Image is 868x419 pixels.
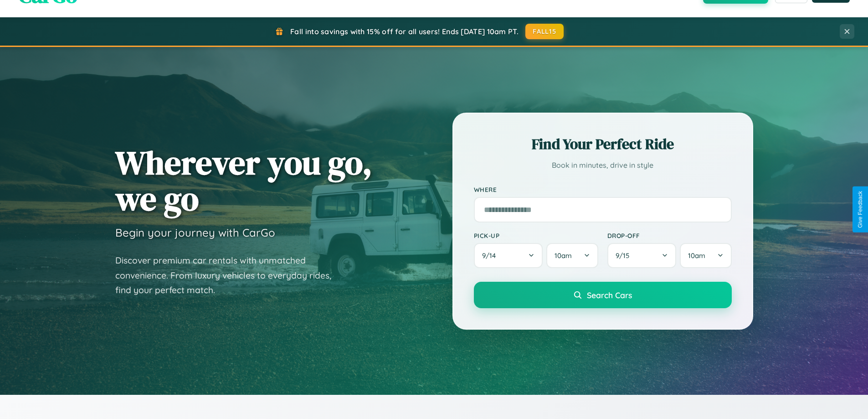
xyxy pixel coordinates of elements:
span: 10am [688,251,705,260]
label: Drop-off [607,232,732,239]
button: 9/15 [607,243,677,268]
button: Search Cars [474,282,732,308]
p: Book in minutes, drive in style [474,159,732,172]
span: Fall into savings with 15% off for all users! Ends [DATE] 10am PT. [290,27,519,36]
h2: Find Your Perfect Ride [474,134,732,154]
label: Where [474,186,732,193]
span: 10am [555,251,572,260]
div: Give Feedback [857,191,863,228]
button: 10am [680,243,731,268]
span: 9 / 15 [616,251,634,260]
span: Search Cars [587,290,632,300]
button: 9/14 [474,243,543,268]
button: 10am [546,243,598,268]
p: Discover premium car rentals with unmatched convenience. From luxury vehicles to everyday rides, ... [115,253,343,298]
h3: Begin your journey with CarGo [115,226,275,239]
h1: Wherever you go, we go [115,145,372,217]
span: 9 / 14 [482,251,500,260]
button: FALL15 [525,24,564,39]
label: Pick-up [474,232,598,239]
